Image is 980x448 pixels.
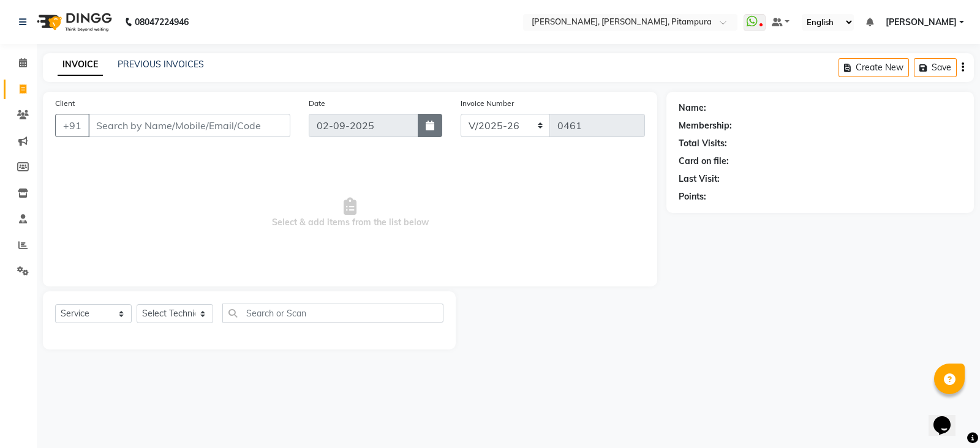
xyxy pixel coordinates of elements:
a: PREVIOUS INVOICES [118,59,204,70]
button: Create New [839,58,909,77]
iframe: chat widget [929,399,968,436]
input: Search by Name/Mobile/Email/Code [88,114,290,137]
label: Client [55,98,75,109]
div: Last Visit: [679,173,720,185]
div: Points: [679,190,706,203]
label: Invoice Number [461,98,514,109]
img: logo [31,5,115,39]
button: +91 [55,114,89,137]
a: INVOICE [58,54,103,76]
div: Card on file: [679,155,729,168]
span: Select & add items from the list below [55,152,645,274]
label: Date [309,98,325,109]
div: Name: [679,102,706,114]
input: Search or Scan [222,304,443,323]
div: Membership: [679,119,732,132]
div: Total Visits: [679,137,727,150]
b: 08047224946 [135,5,189,39]
span: [PERSON_NAME] [886,16,957,29]
button: Save [914,58,957,77]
